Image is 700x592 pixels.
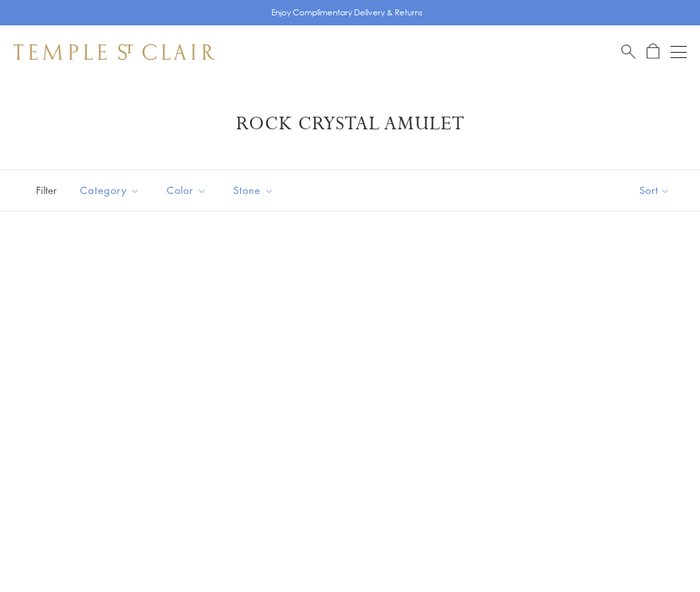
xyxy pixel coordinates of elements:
[33,112,667,136] h1: Rock Crystal Amulet
[227,182,284,199] span: Stone
[671,44,687,60] button: Open navigation
[223,175,284,205] button: Stone
[160,182,217,199] span: Color
[157,175,217,205] button: Color
[73,182,150,199] span: Category
[70,175,150,205] button: Category
[647,43,659,60] a: Open Shopping Bag
[609,170,700,211] button: Show sort by
[271,6,423,19] p: Enjoy Complimentary Delivery & Returns
[13,44,215,60] img: Temple St. Clair
[621,43,635,60] a: Search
